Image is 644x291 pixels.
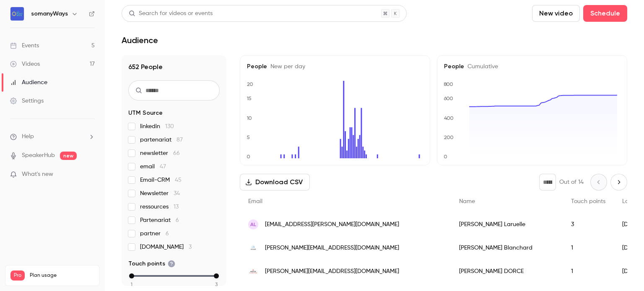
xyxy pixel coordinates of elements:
[451,260,563,283] div: [PERSON_NAME] DORCE
[10,270,25,281] span: Pro
[464,64,498,70] span: Cumulative
[140,229,169,238] span: partner
[174,191,180,196] span: 34
[22,170,53,179] span: What's new
[10,97,44,105] div: Settings
[610,174,627,191] button: Next page
[240,174,310,191] button: Download CSV
[60,152,77,160] span: new
[10,132,95,141] li: help-dropdown-opener
[177,137,183,143] span: 87
[583,5,627,22] button: Schedule
[559,178,584,186] p: Out of 14
[10,60,40,68] div: Videos
[128,260,175,268] span: Touch points
[131,281,132,288] span: 1
[140,176,182,184] span: Email-CRM
[140,216,179,224] span: Partenariat
[265,244,399,252] span: [PERSON_NAME][EMAIL_ADDRESS][DOMAIN_NAME]
[140,136,183,144] span: partenariat
[140,122,174,131] span: linkedin
[160,164,166,170] span: 47
[267,64,305,70] span: New per day
[215,281,218,288] span: 3
[22,151,55,160] a: SpeakerHub
[248,198,262,204] span: Email
[563,236,614,260] div: 1
[444,134,454,140] text: 200
[165,124,174,129] span: 130
[444,62,620,71] h5: People
[176,217,179,223] span: 6
[444,154,447,160] text: 0
[31,10,68,18] h6: somanyWays
[22,132,34,141] span: Help
[248,266,258,276] img: hiscox.com
[189,244,192,250] span: 3
[10,41,39,50] div: Events
[563,213,614,236] div: 3
[10,78,47,87] div: Audience
[166,231,169,237] span: 6
[140,149,180,157] span: newsletter
[140,189,180,198] span: Newsletter
[140,243,192,251] span: [DOMAIN_NAME]
[444,115,454,121] text: 400
[174,204,179,210] span: 13
[451,236,563,260] div: [PERSON_NAME] Blanchard
[265,220,399,229] span: [EMAIL_ADDRESS][PERSON_NAME][DOMAIN_NAME]
[563,260,614,283] div: 1
[128,62,220,72] h1: 652 People
[140,203,179,211] span: ressources
[129,9,213,18] div: Search for videos or events
[247,115,252,121] text: 10
[247,62,423,71] h5: People
[532,5,580,22] button: New video
[444,95,453,101] text: 600
[128,109,163,117] span: UTM Source
[214,273,219,278] div: max
[247,81,253,87] text: 20
[129,273,134,278] div: min
[122,35,158,45] h1: Audience
[571,198,605,204] span: Touch points
[247,134,250,140] text: 5
[444,81,453,87] text: 800
[248,243,258,253] img: anthropi.fr
[265,267,399,276] span: [PERSON_NAME][EMAIL_ADDRESS][DOMAIN_NAME]
[173,150,180,156] span: 66
[10,7,24,21] img: somanyWays
[247,154,250,160] text: 0
[250,221,256,228] span: AL
[175,177,182,183] span: 45
[247,95,252,101] text: 15
[459,198,475,204] span: Name
[30,272,94,279] span: Plan usage
[451,213,563,236] div: [PERSON_NAME] Laruelle
[140,162,166,171] span: email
